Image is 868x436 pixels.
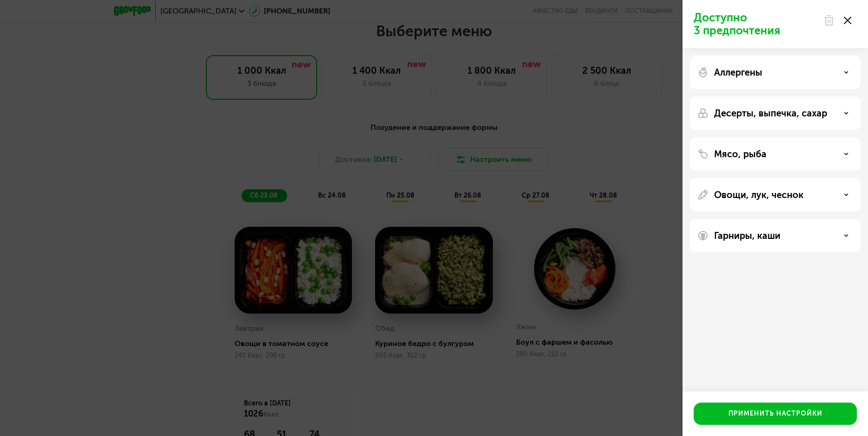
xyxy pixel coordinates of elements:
[728,409,823,418] div: Применить настройки
[694,403,857,425] button: Применить настройки
[714,189,804,200] p: Овощи, лук, чеснок
[694,11,818,37] p: Доступно 3 предпочтения
[714,67,762,78] p: Аллергены
[714,108,827,119] p: Десерты, выпечка, сахар
[714,230,780,241] p: Гарниры, каши
[714,148,766,160] p: Мясо, рыба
